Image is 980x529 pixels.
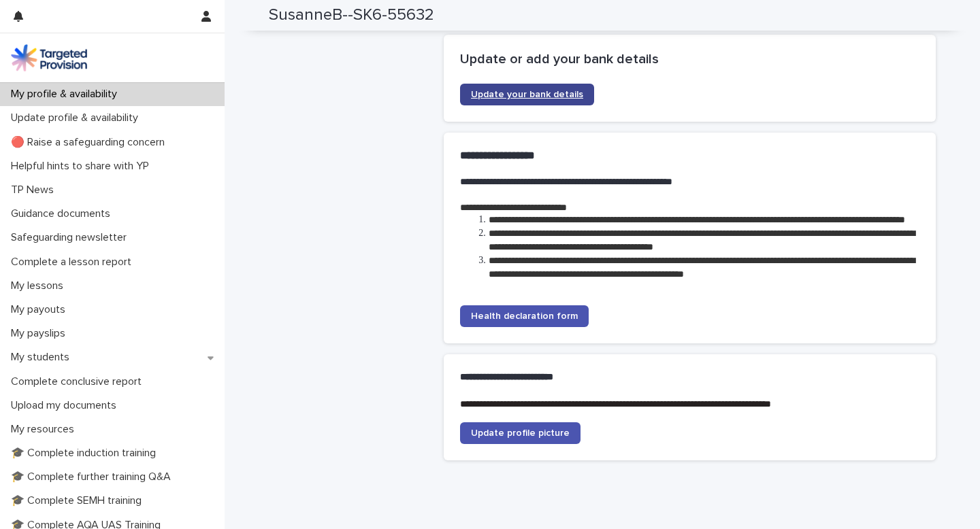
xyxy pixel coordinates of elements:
[5,447,167,460] p: 🎓 Complete induction training
[5,471,182,483] p: 🎓 Complete further training Q&A
[471,428,570,438] span: Update profile picture
[5,184,65,197] p: TP News
[5,351,80,364] p: My students
[5,375,152,388] p: Complete conclusive report
[5,279,74,292] p: My lessons
[5,399,127,412] p: Upload my documents
[5,303,76,316] p: My payouts
[5,256,142,269] p: Complete a lesson report
[460,51,919,67] h2: Update or add your bank details
[5,327,76,340] p: My payslips
[5,160,160,173] p: Helpful hints to share with YP
[269,5,434,25] h2: SusanneB--SK6-55632
[460,305,589,327] a: Health declaration form
[5,231,137,244] p: Safeguarding newsletter
[5,494,152,507] p: 🎓 Complete SEMH training
[5,207,121,220] p: Guidance documents
[471,90,583,99] span: Update your bank details
[11,44,87,71] img: M5nRWzHhSzIhMunXDL62
[460,84,594,105] a: Update your bank details
[5,112,149,124] p: Update profile & availability
[471,311,578,321] span: Health declaration form
[5,423,85,436] p: My resources
[5,136,176,149] p: 🔴 Raise a safeguarding concern
[460,422,581,444] a: Update profile picture
[5,88,128,101] p: My profile & availability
